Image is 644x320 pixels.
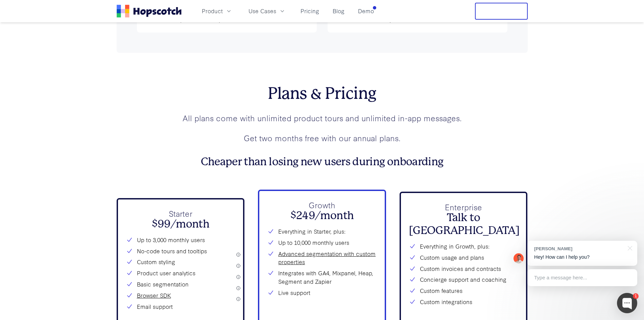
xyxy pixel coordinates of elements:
li: Up to 10,000 monthly users [267,238,377,247]
a: Home [117,5,182,18]
li: Live support [267,289,377,297]
li: No-code tours and tooltips [126,247,235,255]
a: Pricing [298,5,322,17]
button: Free Trial [475,3,528,20]
div: Type a message here... [527,269,637,286]
h2: Talk to [GEOGRAPHIC_DATA] [409,211,518,237]
span: Product [202,7,223,15]
p: Get two months free with our annual plans. [117,132,528,144]
div: [PERSON_NAME] [534,246,624,252]
a: Demo [355,5,377,17]
li: Custom styling [126,258,235,266]
a: Blog [330,5,347,17]
p: Enterprise [409,201,518,213]
h2: $249/month [267,209,377,222]
span: Use Cases [248,7,276,15]
li: Up to 3,000 monthly users [126,236,235,244]
li: Everything in Starter, plus: [267,227,377,236]
p: All plans come with unlimited product tours and unlimited in-app messages. [117,112,528,124]
h2: $99/month [126,218,235,231]
h3: Cheaper than losing new users during onboarding [117,155,528,168]
h2: Plans & Pricing [117,84,528,104]
p: Growth [267,199,377,211]
button: Product [198,5,236,17]
li: Everything in Growth, plus: [409,242,518,251]
li: Email support [126,302,235,311]
button: Use Cases [244,5,290,17]
li: Custom features [409,286,518,295]
p: Hey! How can I help you? [534,254,630,261]
a: Advanced segmentation with custom properties [278,250,377,266]
li: Integrates with GA4, Mixpanel, Heap, Segment and Zapier [267,269,377,286]
div: 1 [633,293,639,299]
li: Concierge support and coaching [409,275,518,284]
li: Basic segmentation [126,280,235,289]
p: Starter [126,208,235,219]
a: Browser SDK [137,291,171,300]
li: Custom usage and plans [409,253,518,262]
li: Custom invoices and contracts [409,264,518,273]
li: Custom integrations [409,298,518,306]
img: Mark Spera [514,253,524,263]
li: Product user analytics [126,269,235,277]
